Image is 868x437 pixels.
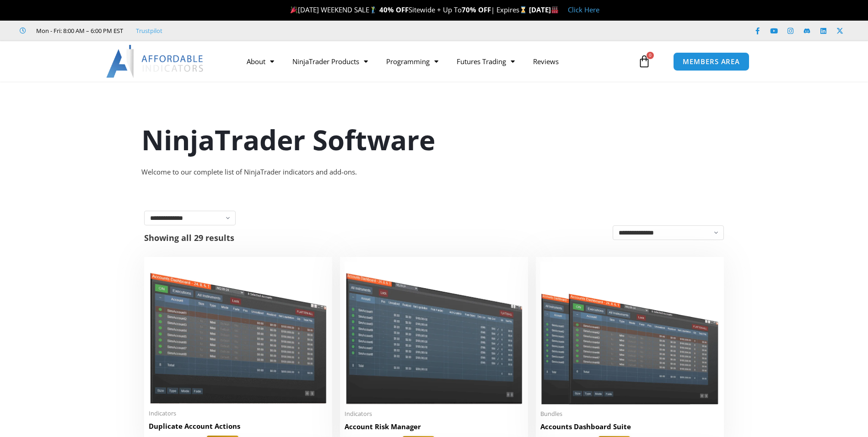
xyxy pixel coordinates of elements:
span: MEMBERS AREA [683,58,740,65]
img: Duplicate Account Actions [149,262,328,404]
a: NinjaTrader Products [283,51,377,72]
span: 0 [647,52,654,59]
a: Trustpilot [136,25,162,36]
p: Showing all 29 results [144,234,234,242]
a: Account Risk Manager [345,422,523,436]
img: ⌛ [520,6,527,13]
a: About [237,51,283,72]
a: 0 [624,48,664,75]
span: Mon - Fri: 8:00 AM – 6:00 PM EST [34,25,123,36]
img: LogoAI | Affordable Indicators – NinjaTrader [106,45,205,78]
a: Programming [377,51,447,72]
h2: Accounts Dashboard Suite [540,422,719,432]
select: Shop order [613,225,724,240]
img: 🎉 [291,6,297,13]
span: [DATE] WEEKEND SALE Sitewide + Up To | Expires [288,5,528,14]
span: Indicators [149,410,328,417]
span: Bundles [540,410,719,418]
strong: [DATE] [529,5,559,14]
img: Account Risk Manager [345,262,523,404]
a: Accounts Dashboard Suite [540,422,719,436]
a: Reviews [524,51,568,72]
a: Click Here [568,5,599,14]
span: Indicators [345,410,523,418]
a: Duplicate Account Actions [149,421,328,436]
img: 🏌️‍♂️ [370,6,377,13]
strong: 70% OFF [462,5,491,14]
h2: Duplicate Account Actions [149,421,328,431]
h2: Account Risk Manager [345,422,523,432]
a: Futures Trading [447,51,524,72]
img: Accounts Dashboard Suite [540,262,719,404]
h1: NinjaTrader Software [141,120,727,159]
nav: Menu [237,51,636,72]
div: Welcome to our complete list of NinjaTrader indicators and add-ons. [141,166,727,179]
img: 🏭 [551,6,558,13]
a: MEMBERS AREA [673,52,749,71]
strong: 40% OFF [379,5,409,14]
